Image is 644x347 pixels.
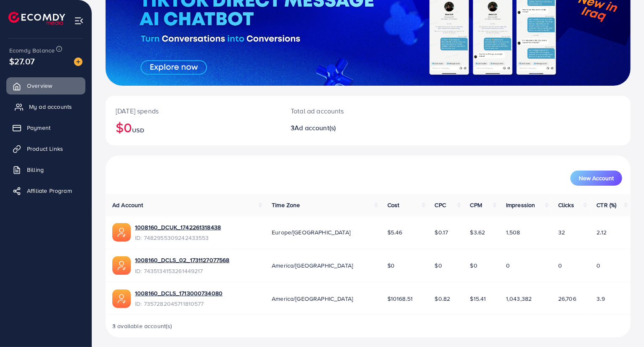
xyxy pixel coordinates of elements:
[6,77,85,94] a: Overview
[135,256,230,264] a: 1008160_DCLS_02_1731127077568
[272,201,300,209] span: Time Zone
[387,228,403,237] span: $5.46
[435,228,448,237] span: $0.17
[112,223,131,242] img: ic-ads-acc.e4c84228.svg
[470,261,477,270] span: $0
[558,294,576,303] span: 26,706
[27,145,63,153] span: Product Links
[506,201,535,209] span: Impression
[6,140,85,157] a: Product Links
[74,16,84,26] img: menu
[135,300,223,308] span: ID: 7357282045711810577
[470,201,482,209] span: CPM
[27,81,52,90] span: Overview
[470,294,486,303] span: $15.41
[558,201,574,209] span: Clicks
[506,261,510,270] span: 0
[294,123,336,132] span: Ad account(s)
[387,201,400,209] span: Cost
[112,289,131,308] img: ic-ads-acc.e4c84228.svg
[291,124,402,132] h2: 3
[112,256,131,275] img: ic-ads-acc.e4c84228.svg
[27,166,44,174] span: Billing
[435,201,446,209] span: CPC
[435,261,442,270] span: $0
[291,106,402,116] p: Total ad accounts
[596,228,607,237] span: 2.12
[135,223,221,231] a: 1008160_DCUK_1742261318438
[596,294,604,303] span: 3.9
[27,124,50,132] span: Payment
[116,119,270,135] h2: $0
[74,58,82,66] img: image
[6,182,85,199] a: Affiliate Program
[135,289,223,297] a: 1008160_DCLS_1713000734080
[387,294,413,303] span: $10168.51
[435,294,451,303] span: $0.82
[570,171,622,186] button: New Account
[6,119,85,136] a: Payment
[116,106,270,116] p: [DATE] spends
[8,12,65,25] img: logo
[596,201,616,209] span: CTR (%)
[6,98,85,115] a: My ad accounts
[470,228,485,237] span: $3.62
[506,294,532,303] span: 1,043,382
[112,322,172,330] span: 3 available account(s)
[29,103,72,111] span: My ad accounts
[272,228,350,237] span: Europe/[GEOGRAPHIC_DATA]
[272,261,353,270] span: America/[GEOGRAPHIC_DATA]
[135,267,230,275] span: ID: 7435134153261449217
[9,46,55,55] span: Ecomdy Balance
[135,234,221,242] span: ID: 7482955309242433553
[27,187,72,195] span: Affiliate Program
[112,201,143,209] span: Ad Account
[6,161,85,178] a: Billing
[272,294,353,303] span: America/[GEOGRAPHIC_DATA]
[596,261,600,270] span: 0
[387,261,395,270] span: $0
[558,228,565,237] span: 32
[9,55,34,67] span: $27.07
[608,309,638,341] iframe: Chat
[506,228,520,237] span: 1,508
[579,175,614,181] span: New Account
[132,126,144,134] span: USD
[558,261,562,270] span: 0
